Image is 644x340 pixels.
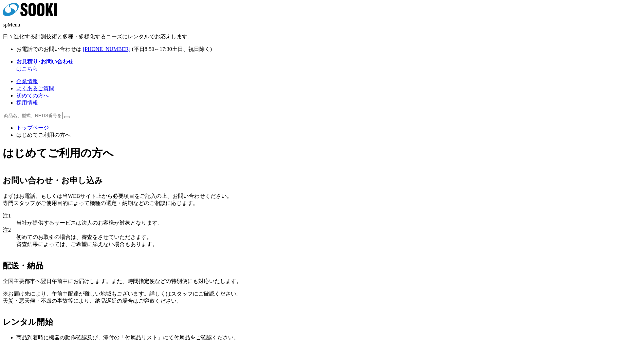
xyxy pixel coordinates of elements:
a: よくあるご質問 [16,86,54,91]
dt: 注1 [3,212,641,220]
h2: お問い合わせ・お申し込み [3,175,641,186]
input: 商品名、型式、NETIS番号を入力してください [3,112,63,119]
li: はじめてご利用の方へ [16,132,641,139]
span: (平日 ～ 土日、祝日除く) [132,46,212,52]
h1: はじめてご利用の方へ [3,146,641,161]
a: [PHONE_NUMBER] [83,46,130,52]
p: 全国主要都市へ翌日午前中にお届けします。また、時間指定便などの特別便にも対応いたします。 [3,278,641,285]
p: ※お届け先により、午前中配達が難しい地域もございます。詳しくはスタッフにご確認ください。 天災・悪天候・不慮の事故等により、納品遅延の場合はご容赦ください。 [3,290,641,305]
span: 17:30 [160,46,172,52]
strong: お見積り･お問い合わせ [16,59,73,64]
span: はこちら [16,59,73,72]
a: 初めての方へ [16,93,49,98]
a: 採用情報 [16,100,38,106]
p: まずはお電話、もしくは当WEBサイト上から必要項目をご記入の上、お問い合わせください。 専門スタッフがご使用目的によって機種の選定・納期などのご相談に応じます。 [3,193,641,207]
span: 8:50 [145,46,154,52]
h2: 配送・納品 [3,260,641,271]
h2: レンタル開始 [3,317,641,327]
p: 日々進化する計測技術と多種・多様化するニーズにレンタルでお応えします。 [3,33,641,40]
a: お見積り･お問い合わせはこちら [16,59,73,72]
a: 企業情報 [16,78,38,84]
span: お電話でのお問い合わせは [16,46,81,52]
dd: 初めてのお取引の場合は、審査をさせていただきます。 審査結果によっては、ご希望に添えない場合もあります。 [16,234,641,248]
a: トップページ [16,125,49,131]
span: spMenu [3,22,20,27]
dt: 注2 [3,227,641,234]
dd: 当社が提供するサービスは法人のお客様が対象となります。 [16,220,641,227]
